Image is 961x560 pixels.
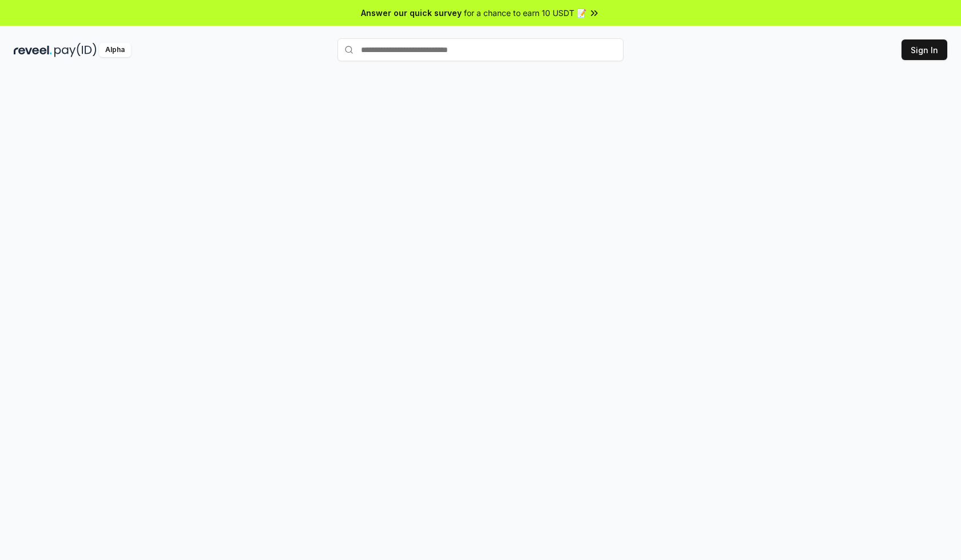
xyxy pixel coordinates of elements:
[14,43,52,57] img: reveel_dark
[464,7,586,19] span: for a chance to earn 10 USDT 📝
[54,43,97,57] img: pay_id
[361,7,462,19] span: Answer our quick survey
[902,39,947,60] button: Sign In
[99,43,131,57] div: Alpha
